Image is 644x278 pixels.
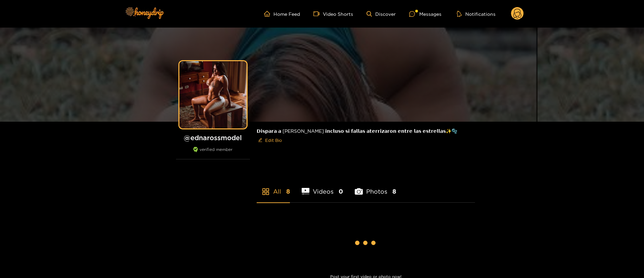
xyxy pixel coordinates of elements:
button: Notifications [455,10,498,17]
span: Edit Bio [265,137,282,144]
span: 8 [392,187,396,196]
div: Messages [409,10,441,18]
a: Discover [367,11,396,17]
button: editEdit Bio [257,135,283,146]
span: 0 [339,187,343,196]
span: appstore [262,188,270,196]
li: Photos [355,172,396,202]
div: verified member [176,147,250,159]
div: 𝗗𝗶𝘀𝗽𝗮𝗿𝗮 𝗮 [PERSON_NAME] 𝗶𝗻𝗰𝗹𝘂𝘀𝗼 𝘀𝗶 𝗳𝗮𝗹𝗹𝗮𝘀 𝗮𝘁𝗲𝗿𝗿𝗶𝘇𝗮𝗿𝗼𝗻 𝗲𝗻𝘁𝗿𝗲 𝗹𝗮𝘀 𝗲𝘀𝘁𝗿𝗲𝗹𝗹𝗮𝘀✨🫧 [257,122,475,151]
li: All [257,172,290,202]
li: Videos [302,172,343,202]
a: Home Feed [264,11,300,17]
a: Video Shorts [313,11,353,17]
span: home [264,11,273,17]
h1: @ ednarossmodel [176,133,250,142]
span: video-camera [313,11,323,17]
span: edit [258,138,262,143]
span: 8 [286,187,290,196]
